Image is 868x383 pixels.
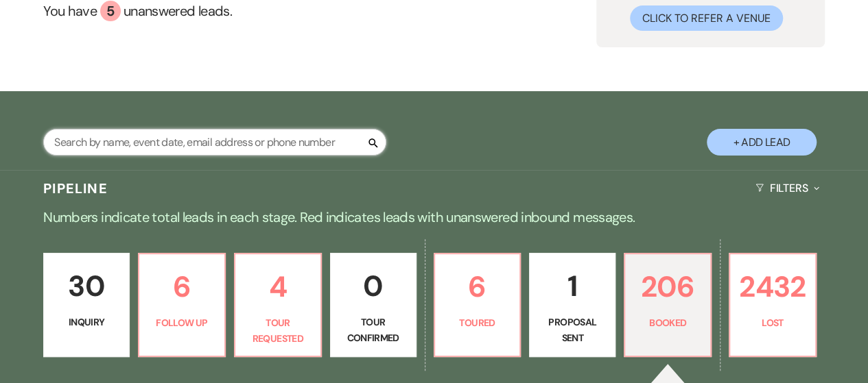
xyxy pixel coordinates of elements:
p: Tour Confirmed [339,314,408,345]
a: 4Tour Requested [234,253,322,357]
a: 0Tour Confirmed [330,253,417,357]
p: 2432 [738,264,807,310]
p: 0 [339,263,408,309]
a: 6Follow Up [138,253,226,357]
p: 30 [52,263,121,309]
h3: Pipeline [43,179,108,198]
p: Inquiry [52,314,121,330]
button: Click to Refer a Venue [630,5,783,31]
p: 6 [443,264,512,310]
a: You have 5 unanswered leads. [43,1,303,21]
button: + Add Lead [707,129,817,156]
p: Tour Requested [244,315,312,346]
a: 206Booked [624,253,712,357]
p: Toured [443,315,512,330]
a: 1Proposal Sent [529,253,615,357]
a: 30Inquiry [43,253,130,357]
p: 6 [148,264,216,310]
p: Proposal Sent [538,314,607,345]
a: 6Toured [434,253,521,357]
p: Lost [738,315,807,330]
p: 1 [538,263,607,309]
p: Booked [633,315,702,330]
p: Follow Up [148,315,216,330]
p: 4 [244,264,312,310]
a: 2432Lost [729,253,817,357]
button: Filters [750,170,825,206]
p: 206 [633,264,702,310]
input: Search by name, event date, email address or phone number [43,129,386,156]
div: 5 [100,1,121,21]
